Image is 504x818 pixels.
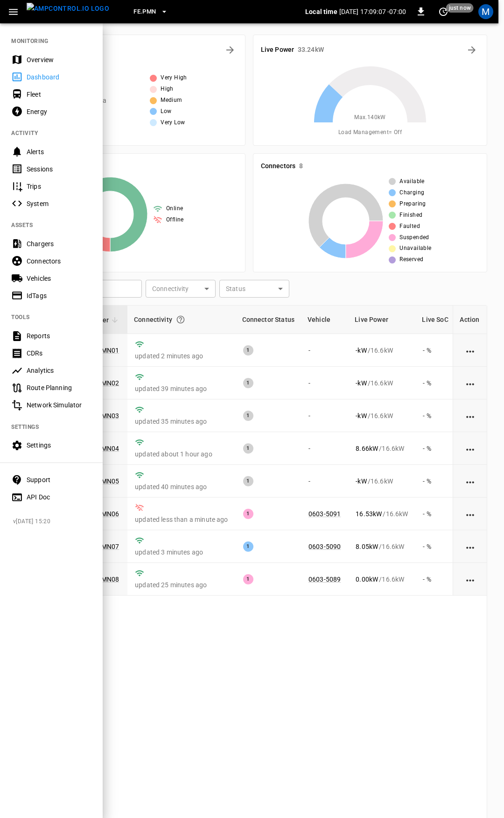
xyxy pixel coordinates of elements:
[27,199,91,208] div: System
[305,7,337,16] p: Local time
[13,517,95,526] span: v [DATE] 15:20
[27,72,91,82] div: Dashboard
[27,164,91,174] div: Sessions
[27,383,91,392] div: Route Planning
[27,90,91,99] div: Fleet
[27,331,91,341] div: Reports
[27,107,91,116] div: Energy
[27,441,91,450] div: Settings
[478,4,493,19] div: profile-icon
[27,492,91,502] div: API Doc
[436,4,451,19] button: set refresh interval
[27,239,91,249] div: Chargers
[27,349,91,358] div: CDRs
[27,400,91,410] div: Network Simulator
[27,475,91,484] div: Support
[133,7,156,17] span: FE.PMN
[339,7,406,16] p: [DATE] 17:09:07 -07:00
[27,366,91,375] div: Analytics
[27,256,91,266] div: Connectors
[27,274,91,283] div: Vehicles
[27,55,91,64] div: Overview
[27,3,109,14] img: ampcontrol.io logo
[27,147,91,156] div: Alerts
[27,291,91,300] div: IdTags
[446,3,474,13] span: just now
[27,182,91,191] div: Trips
